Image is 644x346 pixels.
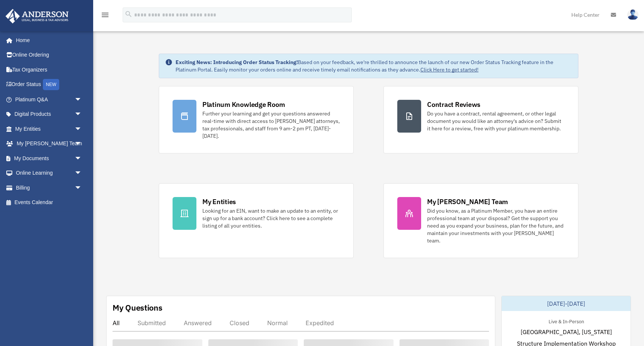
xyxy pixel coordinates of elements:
[113,302,162,313] div: My Questions
[176,59,298,66] strong: Exciting News: Introducing Order Status Tracking!
[176,58,572,73] div: Based on your feedback, we're thrilled to announce the launch of our new Order Status Tracking fe...
[502,296,631,311] div: [DATE]-[DATE]
[101,10,110,19] i: menu
[101,13,110,19] a: menu
[75,107,89,122] span: arrow_drop_down
[184,319,212,327] div: Answered
[5,136,93,151] a: My [PERSON_NAME] Teamarrow_drop_down
[5,195,93,210] a: Events Calendar
[543,317,590,325] div: Live & In-Person
[124,10,133,18] i: search
[75,166,89,181] span: arrow_drop_down
[5,48,93,63] a: Online Ordering
[521,327,612,336] span: [GEOGRAPHIC_DATA], [US_STATE]
[5,166,93,181] a: Online Learningarrow_drop_down
[202,100,285,109] div: Platinum Knowledge Room
[306,319,334,327] div: Expedited
[230,319,249,327] div: Closed
[75,151,89,166] span: arrow_drop_down
[5,33,89,48] a: Home
[267,319,288,327] div: Normal
[427,100,480,109] div: Contract Reviews
[202,197,236,206] div: My Entities
[427,110,565,132] div: Do you have a contract, rental agreement, or other legal document you would like an attorney's ad...
[420,66,479,73] a: Click Here to get started!
[5,62,93,77] a: Tax Organizers
[113,319,120,327] div: All
[5,107,93,122] a: Digital Productsarrow_drop_down
[159,86,354,153] a: Platinum Knowledge Room Further your learning and get your questions answered real-time with dire...
[5,180,93,195] a: Billingarrow_drop_down
[427,197,508,206] div: My [PERSON_NAME] Team
[43,79,59,90] div: NEW
[5,151,93,166] a: My Documentsarrow_drop_down
[75,180,89,196] span: arrow_drop_down
[202,110,340,140] div: Further your learning and get your questions answered real-time with direct access to [PERSON_NAM...
[202,207,340,229] div: Looking for an EIN, want to make an update to an entity, or sign up for a bank account? Click her...
[427,207,565,244] div: Did you know, as a Platinum Member, you have an entire professional team at your disposal? Get th...
[383,183,578,258] a: My [PERSON_NAME] Team Did you know, as a Platinum Member, you have an entire professional team at...
[5,92,93,107] a: Platinum Q&Aarrow_drop_down
[75,92,89,107] span: arrow_drop_down
[5,77,93,92] a: Order StatusNEW
[138,319,166,327] div: Submitted
[75,136,89,152] span: arrow_drop_down
[75,121,89,137] span: arrow_drop_down
[627,9,638,20] img: User Pic
[5,121,93,136] a: My Entitiesarrow_drop_down
[3,9,71,23] img: Anderson Advisors Platinum Portal
[383,86,578,153] a: Contract Reviews Do you have a contract, rental agreement, or other legal document you would like...
[159,183,354,258] a: My Entities Looking for an EIN, want to make an update to an entity, or sign up for a bank accoun...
